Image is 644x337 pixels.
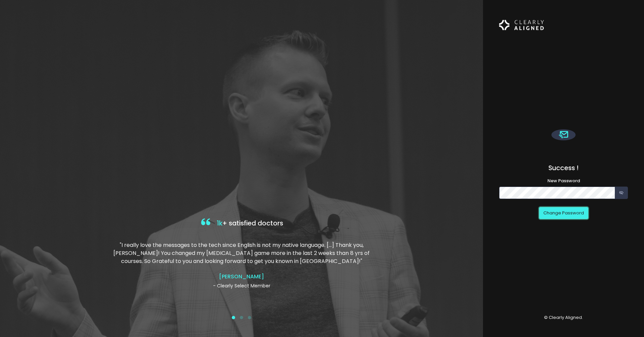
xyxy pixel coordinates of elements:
[499,314,628,321] p: © Clearly Aligned.
[112,273,371,280] h4: [PERSON_NAME]
[217,219,222,228] span: 1k
[499,16,544,34] img: Logo Horizontal
[112,241,371,265] p: "I really love the messages to the tech since English is not my native language. […] Thank you, [...
[112,217,371,230] h4: + satisfied doctors
[502,164,625,172] h4: Success !
[112,282,371,289] p: - Clearly Select Member
[547,178,580,184] label: New Password
[539,207,588,219] button: Change Password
